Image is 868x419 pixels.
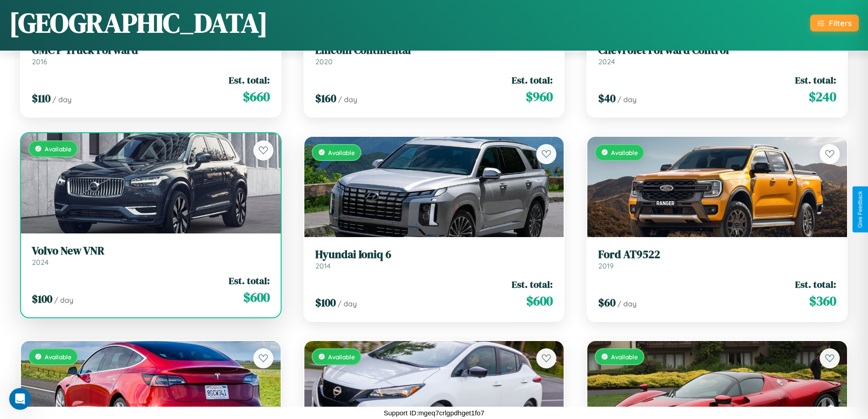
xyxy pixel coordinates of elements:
[45,145,72,153] span: Available
[9,4,268,41] h1: [GEOGRAPHIC_DATA]
[857,191,863,228] div: Give Feedback
[32,244,270,267] a: Volvo New VNR2024
[598,248,836,270] a: Ford AT95222019
[328,353,355,361] span: Available
[611,353,638,361] span: Available
[338,95,357,104] span: / day
[598,57,615,66] span: 2024
[243,288,270,306] span: $ 600
[829,18,852,28] div: Filters
[315,91,336,106] span: $ 160
[32,44,270,66] a: GMC P Truck Forward2016
[617,299,637,308] span: / day
[617,95,637,104] span: / day
[32,44,270,57] h3: GMC P Truck Forward
[810,15,859,31] button: Filters
[526,88,553,106] span: $ 960
[32,91,51,106] span: $ 110
[32,258,49,267] span: 2024
[338,299,357,308] span: / day
[315,44,553,57] h3: Lincoln Continental
[9,388,31,410] iframe: Intercom live chat
[54,295,73,305] span: / day
[598,248,836,261] h3: Ford AT9522
[526,292,553,310] span: $ 600
[598,261,614,270] span: 2019
[598,44,836,66] a: Chevrolet Forward Control2024
[315,248,553,270] a: Hyundai Ioniq 62014
[315,57,333,66] span: 2020
[315,295,336,310] span: $ 100
[315,261,331,270] span: 2014
[32,57,47,66] span: 2016
[384,407,484,419] p: Support ID: mgeq7crlgpdhget1fo7
[512,278,553,291] span: Est. total:
[315,248,553,261] h3: Hyundai Ioniq 6
[328,149,355,156] span: Available
[809,292,836,310] span: $ 360
[32,291,52,306] span: $ 100
[243,88,270,106] span: $ 660
[795,278,836,291] span: Est. total:
[598,91,616,106] span: $ 40
[32,244,270,258] h3: Volvo New VNR
[809,88,836,106] span: $ 240
[229,73,270,87] span: Est. total:
[795,73,836,87] span: Est. total:
[229,274,270,287] span: Est. total:
[611,149,638,156] span: Available
[52,95,72,104] span: / day
[598,295,616,310] span: $ 60
[315,44,553,66] a: Lincoln Continental2020
[512,73,553,87] span: Est. total:
[45,353,72,361] span: Available
[598,44,836,57] h3: Chevrolet Forward Control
